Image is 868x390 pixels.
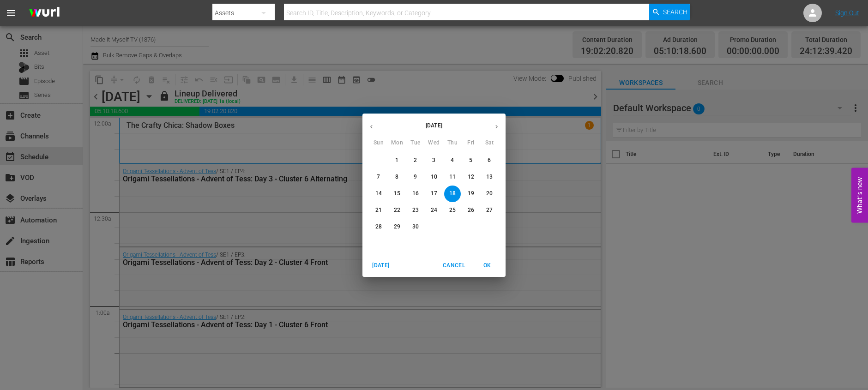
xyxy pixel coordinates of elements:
p: 22 [394,206,400,214]
p: 17 [431,190,437,198]
span: Sat [481,138,498,148]
button: 8 [389,169,405,186]
p: 5 [469,156,472,164]
span: Mon [389,138,405,148]
button: Cancel [439,258,469,273]
button: 19 [463,186,479,202]
button: 16 [407,186,424,202]
a: Sign Out [835,9,859,17]
p: 28 [375,223,382,231]
button: 15 [389,186,405,202]
button: OK [472,258,502,273]
span: menu [6,7,17,18]
p: [DATE] [380,121,488,130]
button: Open Feedback Widget [851,168,868,222]
p: 24 [431,206,437,214]
button: 18 [444,186,461,202]
p: 2 [414,156,417,164]
span: Thu [444,138,461,148]
button: 7 [370,169,387,186]
p: 1 [395,156,398,164]
p: 11 [449,173,456,181]
p: 15 [394,190,400,198]
button: 25 [444,202,461,219]
p: 20 [486,190,493,198]
p: 4 [451,156,454,164]
button: [DATE] [366,258,396,273]
button: 11 [444,169,461,186]
button: 3 [426,152,442,169]
p: 13 [486,173,493,181]
button: 1 [389,152,405,169]
button: 12 [463,169,479,186]
p: 12 [468,173,474,181]
button: 17 [426,186,442,202]
p: 25 [449,206,456,214]
span: [DATE] [370,261,392,270]
button: 4 [444,152,461,169]
button: 26 [463,202,479,219]
p: 6 [488,156,491,164]
p: 19 [468,190,474,198]
p: 16 [412,190,419,198]
p: 23 [412,206,419,214]
button: 2 [407,152,424,169]
button: 6 [481,152,498,169]
span: Cancel [443,261,465,270]
p: 26 [468,206,474,214]
p: 3 [432,156,435,164]
span: Search [663,4,687,20]
span: OK [476,261,498,270]
p: 10 [431,173,437,181]
img: ans4CAIJ8jUAAAAAAAAAAAAAAAAAAAAAAAAgQb4GAAAAAAAAAAAAAAAAAAAAAAAAJMjXAAAAAAAAAAAAAAAAAAAAAAAAgAT5G... [22,2,66,24]
p: 30 [412,223,419,231]
span: Tue [407,138,424,148]
p: 27 [486,206,493,214]
button: 27 [481,202,498,219]
p: 8 [395,173,398,181]
button: 9 [407,169,424,186]
button: 24 [426,202,442,219]
button: 30 [407,219,424,235]
p: 9 [414,173,417,181]
span: Wed [426,138,442,148]
button: 22 [389,202,405,219]
button: 10 [426,169,442,186]
p: 29 [394,223,400,231]
button: 23 [407,202,424,219]
button: 20 [481,186,498,202]
p: 14 [375,190,382,198]
button: 13 [481,169,498,186]
button: 21 [370,202,387,219]
p: 21 [375,206,382,214]
button: 28 [370,219,387,235]
button: 29 [389,219,405,235]
button: 5 [463,152,479,169]
p: 7 [377,173,380,181]
span: Fri [463,138,479,148]
span: Sun [370,138,387,148]
button: 14 [370,186,387,202]
p: 18 [449,190,456,198]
